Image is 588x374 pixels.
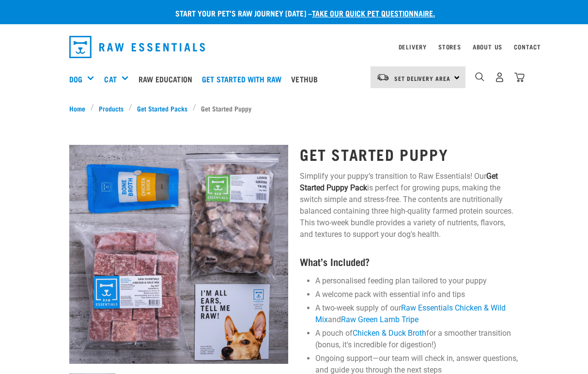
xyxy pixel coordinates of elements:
[300,171,519,240] p: Simplify your puppy’s transition to Raw Essentials! Our is perfect for growing pups, making the s...
[495,72,505,82] img: user.png
[62,32,526,62] nav: dropdown navigation
[394,77,450,80] span: Set Delivery Area
[300,171,498,192] strong: Get Started Puppy Pack
[300,259,370,264] strong: What’s Included?
[300,145,519,163] h1: Get Started Puppy
[315,275,519,287] li: A personalised feeding plan tailored to your puppy
[94,103,129,113] a: Products
[69,73,82,85] a: Dog
[315,302,519,326] li: A two-week supply of our and
[289,60,325,98] a: Vethub
[200,60,289,98] a: Get started with Raw
[132,103,193,113] a: Get Started Packs
[514,45,541,48] a: Contact
[315,289,519,300] li: A welcome pack with essential info and tips
[69,103,91,113] a: Home
[136,60,200,98] a: Raw Education
[353,328,426,338] a: Chicken & Duck Broth
[315,303,506,324] a: Raw Essentials Chicken & Wild Mix
[475,72,484,81] img: home-icon-1@2x.png
[341,315,418,324] a: Raw Green Lamb Tripe
[69,145,288,364] img: NPS Puppy Update
[69,103,519,113] nav: breadcrumbs
[399,45,427,48] a: Delivery
[104,73,116,85] a: Cat
[376,73,389,82] img: van-moving.png
[69,36,205,58] img: Raw Essentials Logo
[514,72,525,82] img: home-icon@2x.png
[312,11,435,15] a: take our quick pet questionnaire.
[473,45,502,48] a: About Us
[315,327,519,351] li: A pouch of for a smoother transition (bonus, it's incredible for digestion!)
[438,45,461,48] a: Stores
